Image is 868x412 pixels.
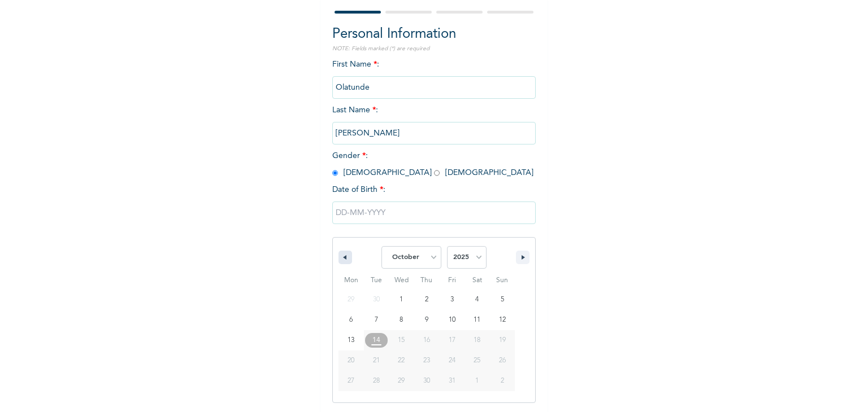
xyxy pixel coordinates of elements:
span: Thu [414,271,440,290]
span: 10 [449,310,455,330]
button: 3 [439,290,465,310]
span: 20 [348,350,354,371]
span: 18 [474,330,480,350]
button: 23 [414,350,440,371]
button: 13 [338,330,364,350]
button: 31 [439,371,465,391]
button: 22 [389,350,414,371]
span: 31 [449,371,455,391]
span: 24 [449,350,455,371]
button: 24 [439,350,465,371]
span: 12 [499,310,506,330]
button: 1 [389,290,414,310]
span: 21 [373,350,380,371]
span: 1 [400,290,403,310]
button: 2 [414,290,440,310]
button: 28 [364,371,389,391]
span: Sat [465,271,490,290]
button: 25 [465,350,490,371]
span: 29 [398,371,405,391]
span: 2 [425,290,428,310]
span: 19 [499,330,506,350]
button: 7 [364,310,389,330]
span: 22 [398,350,405,371]
span: 25 [474,350,480,371]
span: Fri [439,271,465,290]
button: 21 [364,350,389,371]
span: 26 [499,350,506,371]
span: First Name : [332,60,536,91]
button: 30 [414,371,440,391]
span: 16 [423,330,430,350]
span: 9 [425,310,428,330]
span: 27 [348,371,354,391]
span: 23 [423,350,430,371]
span: Gender : [DEMOGRAPHIC_DATA] [DEMOGRAPHIC_DATA] [332,152,533,177]
button: 26 [489,350,515,371]
button: 19 [489,330,515,350]
span: Sun [489,271,515,290]
span: Tue [364,271,389,290]
button: 5 [489,290,515,310]
input: DD-MM-YYYY [332,201,536,224]
button: 15 [389,330,414,350]
h2: Personal Information [332,24,536,45]
input: Enter your last name [332,122,536,144]
button: 9 [414,310,440,330]
span: 15 [398,330,405,350]
button: 8 [389,310,414,330]
span: 3 [450,290,454,310]
p: NOTE: Fields marked (*) are required [332,45,536,53]
span: 28 [373,371,380,391]
span: 5 [501,290,504,310]
span: 30 [423,371,430,391]
span: 13 [348,330,354,350]
button: 12 [489,310,515,330]
span: 4 [475,290,479,310]
span: Wed [389,271,414,290]
span: 11 [474,310,480,330]
button: 6 [338,310,364,330]
span: Mon [338,271,364,290]
button: 27 [338,371,364,391]
span: Date of Birth : [332,184,385,196]
button: 4 [465,290,490,310]
span: Last Name : [332,106,536,137]
button: 29 [389,371,414,391]
button: 20 [338,350,364,371]
button: 18 [465,330,490,350]
button: 16 [414,330,440,350]
button: 11 [465,310,490,330]
button: 10 [439,310,465,330]
button: 14 [364,330,389,350]
span: 8 [400,310,403,330]
span: 6 [349,310,353,330]
button: 17 [439,330,465,350]
span: 7 [375,310,378,330]
input: Enter your first name [332,76,536,99]
span: 14 [372,330,380,350]
span: 17 [449,330,455,350]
